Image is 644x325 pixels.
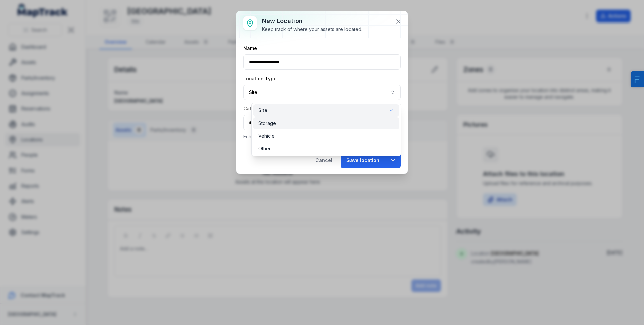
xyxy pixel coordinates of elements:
[258,107,267,114] span: Site
[258,133,275,139] span: Vehicle
[251,103,401,156] div: Site
[258,145,271,152] span: Other
[258,120,276,127] span: Storage
[243,85,401,100] button: Site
